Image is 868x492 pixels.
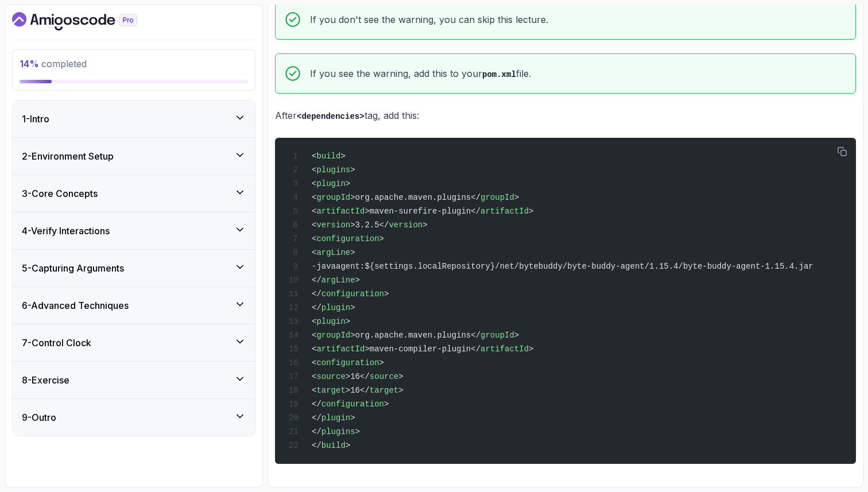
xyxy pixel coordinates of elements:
[370,386,398,395] span: target
[13,362,255,398] button: 8-Exercise
[312,193,316,202] span: <
[13,138,255,175] button: 2-Environment Setup
[312,234,316,243] span: <
[22,112,49,126] h3: 1 - Intro
[13,100,255,137] button: 1-Intro
[365,207,480,216] span: >maven-surefire-plugin</
[365,344,480,354] span: >maven-compiler-plugin</
[12,12,164,30] a: Dashboard
[321,289,384,299] span: configuration
[312,441,321,450] span: </
[312,344,316,354] span: <
[312,317,316,326] span: <
[316,358,379,367] span: configuration
[13,324,255,361] button: 7-Control Clock
[321,303,350,312] span: plugin
[346,179,350,188] span: >
[350,248,355,257] span: >
[13,287,255,324] button: 6-Advanced Techniques
[384,400,389,409] span: >
[321,276,355,285] span: argLine
[297,112,365,121] code: <dependencies>
[316,152,340,161] span: build
[384,289,389,299] span: >
[514,193,519,202] span: >
[316,165,350,175] span: plugins
[20,58,39,69] span: 14 %
[312,179,316,188] span: <
[321,400,384,409] span: configuration
[482,70,516,79] code: pom.xml
[310,65,531,82] p: If you see the warning, add this to your file.
[22,224,110,238] h3: 4 - Verify Interactions
[275,107,856,124] p: After tag, add this:
[312,386,316,395] span: <
[13,175,255,212] button: 3-Core Concepts
[310,11,548,28] p: If you don't see the warning, you can skip this lecture.
[316,331,350,340] span: groupId
[350,220,389,230] span: >3.2.5</
[529,207,533,216] span: >
[350,303,355,312] span: >
[312,427,321,436] span: </
[312,152,316,161] span: <
[22,299,129,312] h3: 6 - Advanced Techniques
[13,212,255,249] button: 4-Verify Interactions
[346,317,350,326] span: >
[340,152,345,161] span: >
[312,220,316,230] span: <
[316,207,365,216] span: artifactId
[22,187,98,200] h3: 3 - Core Concepts
[312,248,316,257] span: <
[370,372,398,381] span: source
[480,331,514,340] span: groupId
[13,250,255,286] button: 5-Capturing Arguments
[312,413,321,423] span: </
[312,276,321,285] span: </
[346,441,350,450] span: >
[20,58,87,69] span: completed
[398,386,403,395] span: >
[22,149,114,163] h3: 2 - Environment Setup
[379,234,384,243] span: >
[316,248,350,257] span: argLine
[355,276,360,285] span: >
[316,220,350,230] span: version
[350,331,480,340] span: >org.apache.maven.plugins</
[22,373,69,387] h3: 8 - Exercise
[22,261,124,275] h3: 5 - Capturing Arguments
[312,207,316,216] span: <
[355,427,360,436] span: >
[312,331,316,340] span: <
[22,410,56,424] h3: 9 - Outro
[379,358,384,367] span: >
[346,372,370,381] span: >16</
[316,317,345,326] span: plugin
[316,234,379,243] span: configuration
[312,303,321,312] span: </
[316,386,345,395] span: target
[312,400,321,409] span: </
[312,289,321,299] span: </
[312,358,316,367] span: <
[346,386,370,395] span: >16</
[321,427,355,436] span: plugins
[480,207,529,216] span: artifactId
[316,372,345,381] span: source
[529,344,533,354] span: >
[350,165,355,175] span: >
[350,413,355,423] span: >
[480,193,514,202] span: groupId
[13,399,255,436] button: 9-Outro
[22,336,91,350] h3: 7 - Control Clock
[350,193,480,202] span: >org.apache.maven.plugins</
[316,344,365,354] span: artifactId
[480,344,529,354] span: artifactId
[423,220,427,230] span: >
[321,413,350,423] span: plugin
[312,372,316,381] span: <
[316,179,345,188] span: plugin
[398,372,403,381] span: >
[514,331,519,340] span: >
[321,441,346,450] span: build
